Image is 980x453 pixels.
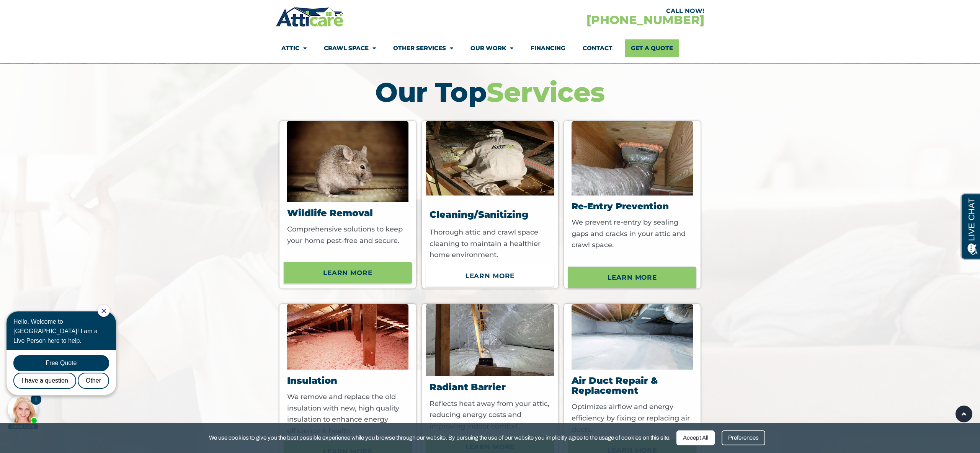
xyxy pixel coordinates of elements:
[465,269,515,282] span: Learn More
[625,39,679,57] a: Get A Quote
[572,401,695,435] p: Optimizes airflow and energy efficiency by fixing or replacing air ducts.
[490,8,704,14] div: CALL NOW!
[430,227,553,261] p: Thorough attic and crawl space cleaning to maintain a healthier home environment.
[324,39,376,57] a: Crawl Space
[430,209,528,220] span: Cleaning/Sanitizing
[572,217,695,262] p: We prevent re-entry by sealing gaps and cracks in your attic and crawl space.
[287,376,410,386] h3: Insulation
[583,39,612,57] a: Contact
[531,39,565,57] a: Financing
[470,39,513,57] a: Our Work
[281,39,699,57] nav: Menu
[676,430,715,445] div: Accept All
[572,202,695,211] h3: Re-Entry Prevention
[430,382,553,392] h3: Radiant Barrier
[287,224,410,258] p: Comprehensive solutions to keep your home pest-free and secure.
[722,430,765,445] div: Preferences
[4,304,126,430] iframe: Chat Invitation
[287,121,408,202] img: Rodent diseases
[608,271,657,284] span: Learn More
[19,6,62,16] span: Opens a chat window
[568,266,697,288] a: Learn More
[287,208,410,218] h3: Wildlife Removal
[487,76,605,109] font: Services
[430,398,553,432] p: Reflects heat away from your attic, reducing energy costs and improving indoor comfort.
[572,376,695,396] h3: Air Duct Repair & Replacement
[283,262,412,284] a: Learn More
[323,266,372,279] span: Learn More
[281,39,307,57] a: Attic
[279,79,701,106] h2: Our Top
[393,39,453,57] a: Other Services
[287,391,410,437] p: We remove and replace the old insulation with new, high quality insulation to enhance energy effi...
[209,433,671,443] span: We use cookies to give you the best possible experience while you browse through our website. By ...
[426,265,555,287] a: Learn More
